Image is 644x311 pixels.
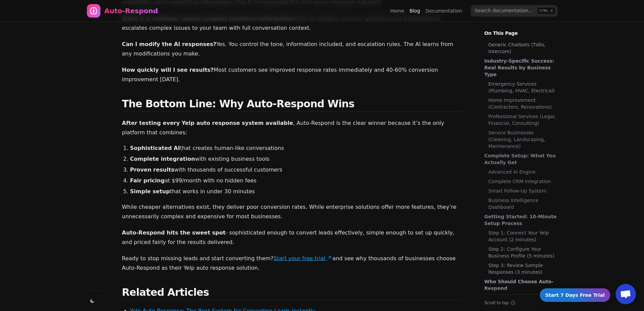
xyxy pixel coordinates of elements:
[484,152,557,166] a: Complete Setup: What You Actually Get
[616,284,636,304] div: Open chat
[122,40,463,59] p: Yes. You control the tone, information included, and escalation rules. The AI learns from any mod...
[130,144,463,152] li: that creates human-like conversations
[122,14,463,33] p: The AI handles common questions but automatically escalates complex issues to your team with full...
[122,118,463,137] p: , Auto-Respond is the clear winner because it’s the only platform that combines:
[130,166,463,174] li: with thousands of successful customers
[540,288,610,302] a: Start 7 Days Free Trial
[390,7,404,14] a: Home
[130,187,463,196] li: that works in under 30 minutes
[488,246,557,259] a: Step 2: Configure Your Business Profile (5 minutes)
[479,22,566,37] p: On This Page
[488,129,557,150] a: Service Businesses (Cleaning, Landscaping, Maintenance)
[122,254,463,273] p: Ready to stop missing leads and start converting them? and see why thousands of businesses choose...
[130,156,195,162] strong: Complete integration
[488,41,557,55] a: Generic Chatbots (Tidio, Intercom)
[130,188,170,195] strong: Simple setup
[471,5,557,17] input: Search documentation…
[122,65,463,84] p: Most customers see improved response rates immediately and 40-60% conversion improvement [DATE].
[488,187,557,194] a: Smart Follow-Up System
[273,255,333,262] a: Start your free trial
[122,229,226,236] strong: Auto-Respond hits the sweet spot
[130,155,463,163] li: with existing business tools
[130,166,174,173] strong: Proven results
[488,169,557,175] a: Advanced AI Engine
[122,202,463,221] p: While cheaper alternatives exist, they deliver poor conversion rates. While enterprise solutions ...
[122,120,293,126] strong: After testing every Yelp auto response system available
[122,67,214,73] strong: How quickly will I see results?
[122,98,463,112] h2: The Bottom Line: Why Auto-Respond Wins
[87,4,158,18] a: Home page
[410,7,420,14] a: Blog
[488,229,557,243] a: Step 1: Connect Your Yelp Account (2 minutes)
[488,178,557,185] a: Complete CRM Integration
[488,97,557,110] a: Home Improvement (Contractors, Renovations)
[488,262,557,275] a: Step 3: Review Sample Responses (3 minutes)
[484,213,557,227] a: Getting Started: 10-Minute Setup Process
[130,177,463,185] li: at $99/month with no hidden fees
[130,145,180,151] strong: Sophisticated AI
[426,7,462,14] a: Documentation
[122,286,463,300] h2: Related Articles
[488,197,557,210] a: Business Intelligence Dashboard
[122,228,463,247] p: - sophisticated enough to convert leads effectively, simple enough to set up quickly, and priced ...
[484,300,560,306] button: Scroll to top
[488,81,557,94] a: Emergency Services (Plumbing, HVAC, Electrical)
[488,113,557,127] a: Professional Services (Legal, Financial, Consulting)
[130,177,165,184] strong: Fair pricing
[484,58,557,78] a: Industry-Specific Success: Real Results by Business Type
[484,278,557,292] a: Who Should Choose Auto-Respond
[88,296,97,306] button: Change theme
[104,6,158,16] div: Auto-Respond
[122,41,216,47] strong: Can I modify the AI responses?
